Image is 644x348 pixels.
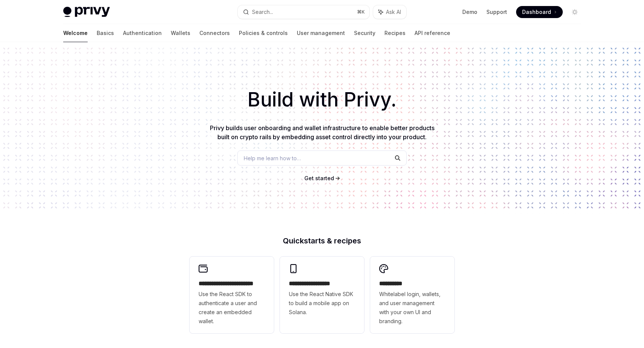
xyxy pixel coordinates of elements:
button: Ask AI [373,5,406,19]
a: Recipes [384,24,406,42]
a: **** **** **** ***Use the React Native SDK to build a mobile app on Solana. [280,257,364,333]
span: Dashboard [522,8,551,16]
span: Use the React SDK to authenticate a user and create an embedded wallet. [199,290,265,326]
a: Demo [462,8,477,16]
a: Dashboard [516,6,563,18]
a: Security [354,24,375,42]
span: Use the React Native SDK to build a mobile app on Solana. [289,290,355,317]
h1: Build with Privy. [12,85,632,114]
span: Help me learn how to… [244,154,301,162]
a: Policies & controls [239,24,288,42]
a: Wallets [171,24,190,42]
button: Toggle dark mode [569,6,581,18]
a: Get started [304,175,334,182]
button: Search...⌘K [238,5,369,19]
a: Connectors [199,24,230,42]
span: Ask AI [386,8,401,16]
img: light logo [63,7,110,17]
a: Welcome [63,24,88,42]
span: Get started [304,175,334,181]
span: Privy builds user onboarding and wallet infrastructure to enable better products built on crypto ... [210,124,434,141]
a: API reference [415,24,450,42]
span: Whitelabel login, wallets, and user management with your own UI and branding. [379,290,445,326]
a: User management [297,24,345,42]
a: Support [486,8,507,16]
a: **** *****Whitelabel login, wallets, and user management with your own UI and branding. [370,257,454,333]
span: ⌘ K [357,9,365,15]
a: Authentication [123,24,162,42]
a: Basics [97,24,114,42]
h2: Quickstarts & recipes [190,237,454,245]
div: Search... [252,8,273,17]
